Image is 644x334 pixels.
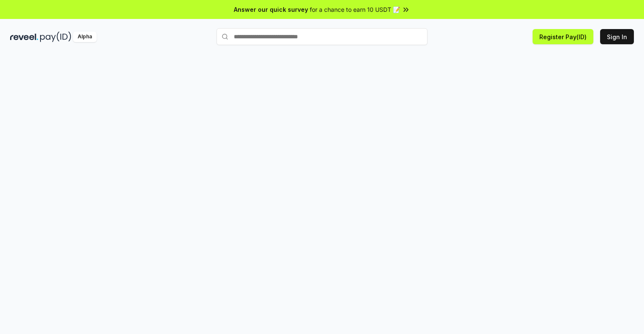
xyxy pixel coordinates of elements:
[600,29,634,44] button: Sign In
[10,32,38,42] img: reveel_dark
[40,32,71,42] img: pay_id
[310,5,400,14] span: for a chance to earn 10 USDT 📝
[234,5,308,14] span: Answer our quick survey
[533,29,593,44] button: Register Pay(ID)
[73,32,97,42] div: Alpha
